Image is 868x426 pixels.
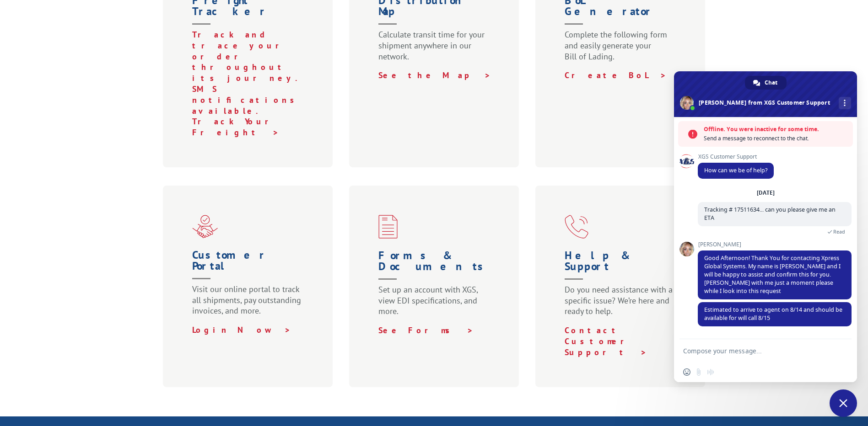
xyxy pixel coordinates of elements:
span: Insert an emoji [683,368,690,376]
span: Good Afternoon! Thank You for contacting Xpress Global Systems. My name is [PERSON_NAME] and I wi... [704,254,841,295]
h1: Customer Portal [192,250,307,284]
p: Do you need assistance with a specific issue? We’re here and ready to help. [565,284,680,325]
textarea: Compose your message... [683,339,830,362]
span: Send a message to reconnect to the chat. [704,134,848,143]
span: Read [833,229,845,235]
div: [DATE] [757,190,775,196]
p: Complete the following form and easily generate your Bill of Lading. [565,29,680,70]
span: Offline. You were inactive for some time. [704,125,848,134]
p: Visit our online portal to track all shipments, pay outstanding invoices, and more. [192,284,307,325]
span: Tracking # 17511634... can you please give me an ETA [704,206,836,222]
a: Close chat [830,389,857,417]
span: [PERSON_NAME] [698,241,852,248]
h1: Forms & Documents [378,250,494,284]
span: XGS Customer Support [698,154,774,160]
span: How can we be of help? [704,166,767,174]
a: Login Now > [192,325,291,335]
img: xgs-icon-help-and-support-red [565,215,588,239]
h1: Help & Support [565,250,680,284]
p: Set up an account with XGS, view EDI specifications, and more. [378,284,494,325]
a: Create BoL > [565,70,667,80]
a: See Forms > [378,325,474,335]
span: Estimated to arrive to agent on 8/14 and should be available for will call 8/15 [704,306,842,322]
img: xgs-icon-credit-financing-forms-red [378,215,398,239]
p: Track and trace your order throughout its journey. SMS notifications available. [192,29,307,116]
a: Chat [745,76,787,90]
span: Chat [765,76,777,90]
a: See the Map > [378,70,491,80]
a: Contact Customer Support > [565,325,647,357]
p: Calculate transit time for your shipment anywhere in our network. [378,29,494,70]
a: Track Your Freight > [192,116,281,138]
img: xgs-icon-partner-red (1) [192,215,218,238]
